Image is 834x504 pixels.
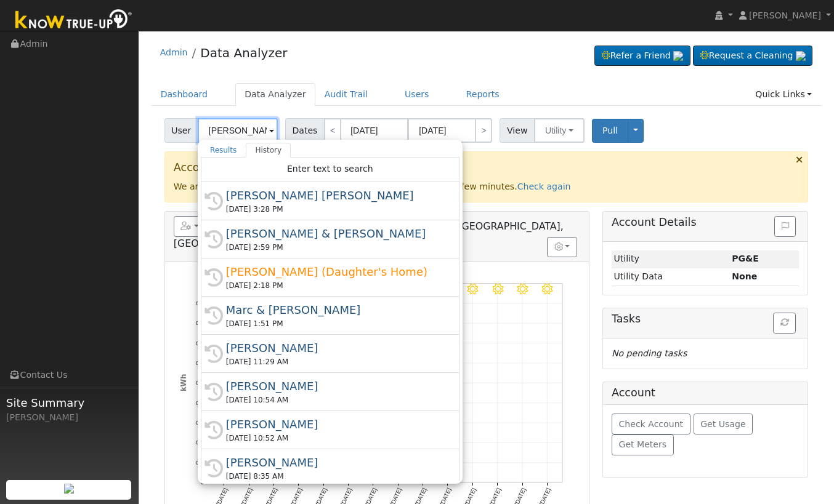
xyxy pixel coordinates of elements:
div: [PERSON_NAME] [6,411,132,424]
i: 10/08 - Clear [517,284,528,295]
text: 0.3 [196,420,204,426]
div: [PERSON_NAME] [226,340,445,356]
img: Know True-Up [9,7,139,34]
span: Pull [602,126,618,135]
a: Check again [517,182,571,191]
h3: Account connected to PG&E [174,161,800,174]
text: 0 [201,479,204,486]
div: [PERSON_NAME] & [PERSON_NAME] [226,225,445,242]
i: History [204,459,223,478]
i: 10/09 - Clear [541,284,553,295]
img: retrieve [64,484,74,494]
text: kWh [179,374,187,391]
a: Audit Trail [315,83,377,106]
a: < [324,118,341,143]
span: [PERSON_NAME] [749,10,821,20]
h5: Tasks [612,313,799,326]
i: 10/06 - Clear [467,284,478,295]
span: [GEOGRAPHIC_DATA], [GEOGRAPHIC_DATA] [174,220,564,249]
button: Issue History [774,216,796,237]
button: Utility [534,118,585,143]
a: > [475,118,492,143]
text: 0.7 [196,340,204,346]
div: Marc & [PERSON_NAME] [226,302,445,318]
div: [PERSON_NAME] [226,378,445,394]
i: History [204,345,223,363]
button: Get Meters [612,434,674,455]
div: [PERSON_NAME] [226,416,445,433]
div: [DATE] 1:51 PM [226,318,445,329]
button: Check Account [612,414,690,434]
a: Users [395,83,439,106]
a: Admin [160,47,188,57]
a: History [246,143,291,158]
i: 10/07 - Clear [492,284,503,295]
span: Get Meters [618,439,666,449]
text: 0.9 [196,300,204,306]
img: retrieve [673,51,683,61]
div: [DATE] 3:28 PM [226,204,445,215]
div: [DATE] 10:52 AM [226,433,445,444]
a: Data Analyzer [200,46,287,60]
td: Utility Data [612,268,730,286]
a: Data Analyzer [235,83,315,106]
div: [DATE] 10:54 AM [226,394,445,406]
div: [PERSON_NAME] [PERSON_NAME] [226,187,445,204]
a: Results [201,143,246,158]
a: Dashboard [152,83,217,106]
span: Dates [285,118,325,143]
div: [PERSON_NAME] (Daughter's Home) [226,263,445,280]
span: View [500,118,535,143]
text: 0.8 [196,320,204,327]
div: [PERSON_NAME] [226,454,445,471]
img: retrieve [796,51,806,61]
text: 0.4 [196,399,204,406]
button: Get Usage [694,414,753,434]
a: Request a Cleaning [693,46,812,66]
span: Get Usage [700,419,745,429]
text: 0.1 [196,459,204,466]
td: Utility [612,250,730,268]
button: Refresh [773,313,796,334]
button: Pull [592,119,628,143]
i: History [204,421,223,439]
div: [DATE] 2:18 PM [226,280,445,291]
strong: ID: 17393032, authorized: 10/10/25 [732,254,759,263]
i: History [204,230,223,249]
div: [DATE] 2:59 PM [226,242,445,253]
div: [DATE] 8:35 AM [226,471,445,482]
a: Refer a Friend [594,46,690,66]
span: Site Summary [6,394,132,411]
span: Check Account [618,419,683,429]
h5: Account [612,386,655,399]
i: No pending tasks [612,348,687,358]
div: We are currently processing this data, which typically takes just a few minutes. [164,151,809,202]
i: History [204,306,223,325]
h5: Account Details [612,216,799,229]
text: 0.6 [196,359,204,366]
a: Quick Links [746,83,821,106]
text: 0.2 [196,439,204,446]
span: Enter text to search [287,164,373,174]
input: Select a User [198,118,278,143]
i: History [204,383,223,401]
a: Reports [457,83,509,106]
i: History [204,268,223,287]
span: User [164,118,198,143]
div: [DATE] 11:29 AM [226,356,445,367]
text: 0.5 [196,380,204,386]
strong: None [732,271,757,281]
i: History [204,192,223,210]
